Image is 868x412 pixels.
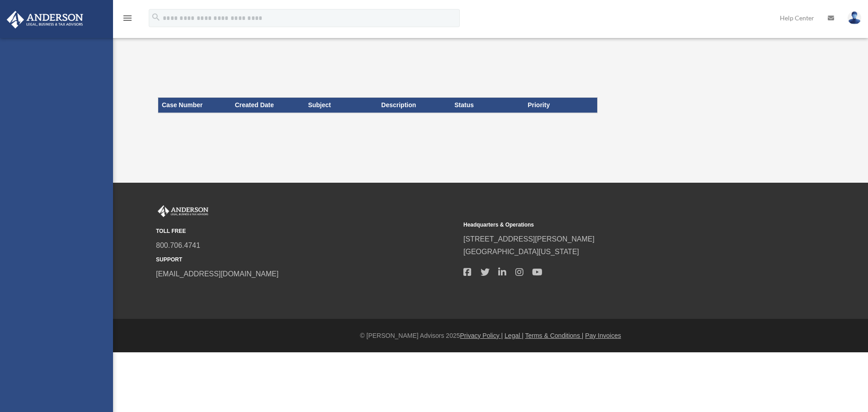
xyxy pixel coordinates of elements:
a: [STREET_ADDRESS][PERSON_NAME] [463,235,594,243]
small: Headquarters & Operations [463,220,764,230]
small: TOLL FREE [156,227,457,236]
a: Legal | [505,332,524,339]
a: 800.706.4741 [156,242,200,249]
a: [GEOGRAPHIC_DATA][US_STATE] [463,248,579,256]
a: [EMAIL_ADDRESS][DOMAIN_NAME] [156,270,278,278]
small: SUPPORT [156,255,457,265]
a: Pay Invoices [585,332,621,339]
i: search [151,12,161,22]
th: Status [451,98,524,113]
th: Priority [524,98,597,113]
th: Created Date [231,98,304,113]
i: menu [122,13,133,24]
a: menu [122,16,133,24]
img: Anderson Advisors Platinum Portal [156,205,210,217]
img: User Pic [848,11,861,24]
div: © [PERSON_NAME] Advisors 2025 [113,330,868,341]
img: Anderson Advisors Platinum Portal [4,11,86,28]
a: Privacy Policy | [460,332,503,339]
th: Subject [304,98,377,113]
th: Description [377,98,451,113]
th: Case Number [158,98,231,113]
a: Terms & Conditions | [525,332,584,339]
